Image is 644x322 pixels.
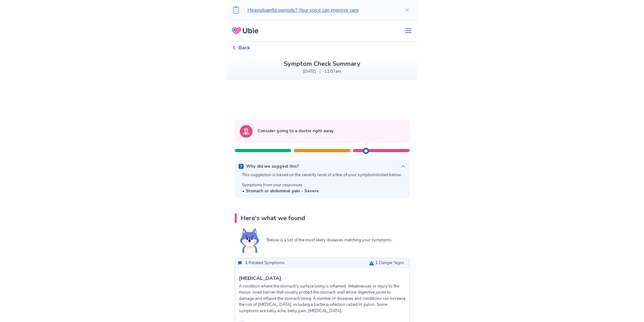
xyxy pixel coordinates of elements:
[239,44,250,52] span: Back
[239,275,281,282] p: [MEDICAL_DATA]
[246,188,319,194] b: Stomach or abdominal pain - Severe
[303,69,316,75] p: [DATE]
[232,59,412,69] p: Symptom Check Summary
[258,128,334,134] p: Consider going to a doctor right away.
[245,260,248,266] span: 1
[399,24,417,37] button: menu
[375,260,404,266] p: Danger Signs
[375,260,378,266] span: 1
[242,172,402,178] p: This suggestion is based on the severity level of a few of your symptoms listed below:
[267,237,392,244] p: Below is a list of the most likely diseases matching your symptoms.
[239,283,405,314] p: A condition where the stomach's surface lining is inflamed. Weaknesses or injury to the mucus-lin...
[247,6,394,14] p: Heavy/painful periods? Your voice can improve care
[240,228,259,253] img: Shiba
[245,260,284,266] p: Related Symptoms
[240,214,305,223] p: Here's what we found
[324,69,341,75] p: 11:07am
[242,182,319,195] div: Symptoms from your responses
[246,164,299,170] p: Why did we suggest this?
[320,69,321,75] p: |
